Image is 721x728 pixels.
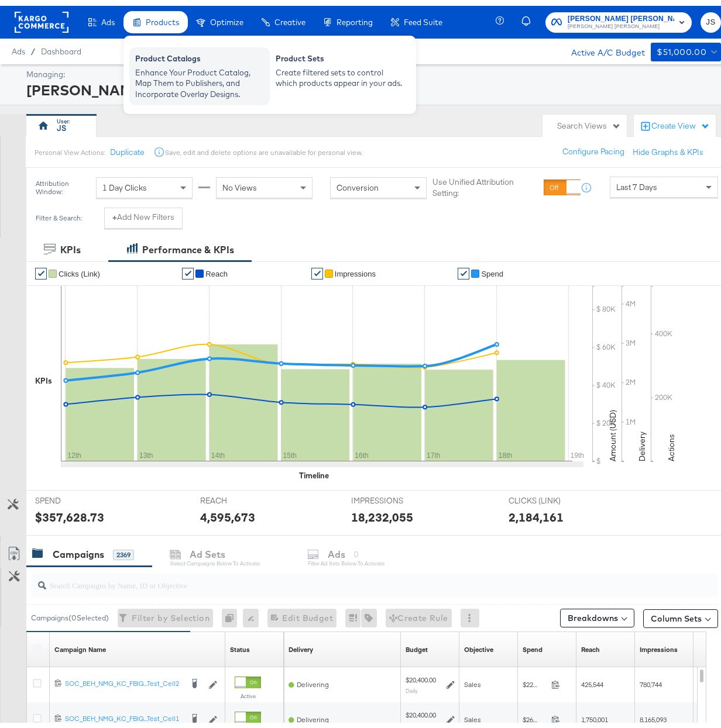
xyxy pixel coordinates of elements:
a: The total amount spent to date. [523,639,543,648]
div: $20,400.00 [406,670,436,679]
div: Status [230,639,250,648]
span: CLICKS (LINK) [509,489,596,501]
span: Creative [274,12,305,21]
div: $51,000.00 [657,39,706,54]
sub: Daily [406,681,418,688]
span: 1 Day Clicks [102,177,147,187]
span: Delivering [297,674,329,683]
a: SOC_BEH_NMG_KC_FBIG...Test_Cell1 [65,708,182,720]
div: JS [57,117,66,128]
span: 1,750,001 [581,709,608,718]
span: Feed Suite [404,12,442,21]
span: / [25,41,41,50]
span: Sales [464,709,481,718]
span: Last 7 Days [616,176,657,187]
div: 18,232,055 [351,503,413,520]
button: Duplicate [110,141,145,152]
a: ✔ [311,262,323,274]
a: SOC_BEH_NMG_KC_FBIG...Test_Cell2 [65,673,182,685]
div: Attribution Window: [35,174,90,190]
div: Spend [523,639,543,648]
button: Hide Graphs & KPIs [633,141,703,152]
span: SPEND [35,489,123,501]
sub: Daily [406,716,418,723]
span: No Views [222,177,257,187]
a: Your campaign name. [54,639,106,648]
span: REACH [200,489,288,501]
div: Campaigns ( 0 Selected) [31,607,109,617]
span: Reach [205,264,228,272]
button: Column Sets [643,603,718,622]
a: Reflects the ability of your Ad Campaign to achieve delivery based on ad states, schedule and bud... [289,639,313,648]
div: KPIs [35,370,52,381]
span: Spend [481,264,503,272]
span: $22,349.26 [523,674,547,683]
span: Conversion [337,177,379,187]
div: SOC_BEH_NMG_KC_FBIG...Test_Cell2 [65,673,182,682]
span: Optimize [210,12,243,21]
div: SOC_BEH_NMG_KC_FBIG...Test_Cell1 [65,708,182,717]
div: Timeline [299,464,329,475]
a: Dashboard [41,41,81,50]
span: [PERSON_NAME] [PERSON_NAME] (Kargo) [568,7,674,19]
div: Personal View Actions: [35,142,105,151]
span: Clicks (Link) [59,264,100,272]
div: KPIs [60,237,81,251]
span: $267,267.86 [523,709,547,718]
div: 0 [222,603,243,622]
div: 2369 [113,544,134,554]
span: Impressions [335,264,376,272]
span: Sales [464,674,481,683]
label: Active [235,686,261,694]
button: Breakdowns [560,603,634,622]
span: JS [705,10,716,23]
span: Ads [101,12,115,21]
div: 2,184,161 [509,503,564,520]
a: The number of people your ad was served to. [581,639,600,648]
div: $20,400.00 [406,705,436,714]
a: Shows the current state of your Ad Campaign. [230,639,250,648]
div: Search Views [557,115,621,126]
a: The maximum amount you're willing to spend on your ads, on average each day or over the lifetime ... [406,639,428,648]
div: $357,628.73 [35,503,104,520]
div: [PERSON_NAME] [PERSON_NAME] (Kargo) [26,74,718,94]
div: Objective [464,639,493,648]
text: Amount (USD) [607,404,618,456]
div: Create View [651,115,710,126]
label: Use Unified Attribution Setting: [432,171,539,192]
div: Campaigns [53,542,104,556]
div: 4,595,673 [200,503,255,520]
span: Ads [12,41,25,50]
span: [PERSON_NAME] [PERSON_NAME] [568,16,674,26]
text: Delivery [637,426,647,456]
div: Campaign Name [54,639,106,648]
a: ✔ [458,262,469,274]
div: Budget [406,639,428,648]
input: Search Campaigns by Name, ID or Objective [46,563,658,586]
div: Impressions [640,639,678,648]
a: ✔ [182,262,194,274]
span: Delivering [297,709,329,718]
span: 780,744 [640,674,662,683]
span: Products [146,12,179,21]
span: IMPRESSIONS [351,489,439,501]
div: Active A/C Budget [559,37,645,54]
span: Reporting [337,12,373,21]
button: +Add New Filters [104,202,183,223]
div: Filter & Search: [35,208,83,216]
span: 8,165,093 [640,709,667,718]
button: JS [701,6,721,27]
text: Actions [666,428,677,456]
button: [PERSON_NAME] [PERSON_NAME] (Kargo)[PERSON_NAME] [PERSON_NAME] [545,6,692,27]
div: Managing: [26,63,718,74]
div: Performance & KPIs [142,237,234,251]
a: ✔ [35,262,47,274]
span: 425,544 [581,674,603,683]
a: The number of times your ad was served. On mobile apps an ad is counted as served the first time ... [640,639,678,648]
a: Your campaign's objective. [464,639,493,648]
div: Reach [581,639,600,648]
div: Save, edit and delete options are unavailable for personal view. [165,142,362,151]
button: $51,000.00 [651,37,721,56]
button: Configure Pacing [554,136,633,157]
